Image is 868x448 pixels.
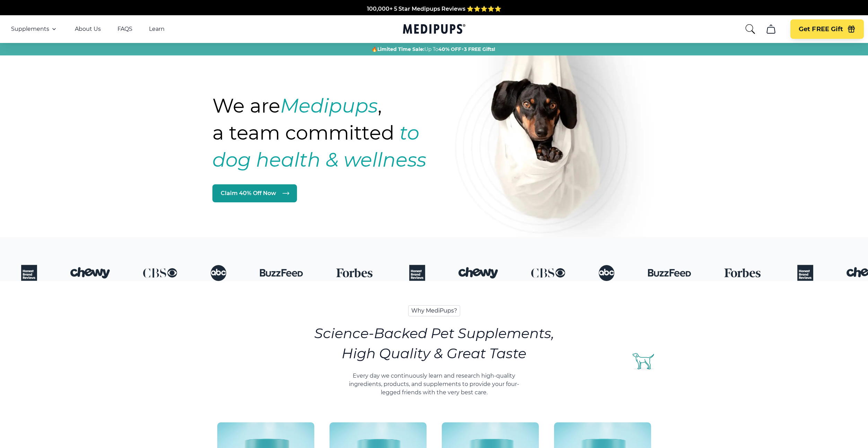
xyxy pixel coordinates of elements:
[367,4,501,11] span: 100,000+ 5 Star Medipups Reviews ⭐️⭐️⭐️⭐️⭐️
[763,21,779,37] button: cart
[403,23,465,37] a: Medipups
[280,94,378,117] strong: Medipups
[11,26,49,33] span: Supplements
[117,26,132,33] a: FAQS
[75,26,101,33] a: About Us
[408,305,460,316] span: Why MediPups?
[11,25,58,33] button: Supplements
[212,184,297,202] a: Claim 40% Off Now
[799,25,843,33] span: Get FREE Gift
[341,372,527,397] p: Every day we continuously learn and research high-quality ingredients, products, and supplements ...
[212,92,466,173] h1: We are , a team committed
[319,12,549,19] span: Made In The [GEOGRAPHIC_DATA] from domestic & globally sourced ingredients
[149,26,165,33] a: Learn
[745,24,756,35] button: search
[371,46,495,53] span: 🔥 Up To +
[790,19,864,39] button: Get FREE Gift
[314,323,554,363] h2: Science-Backed Pet Supplements, High Quality & Great Taste
[455,9,663,264] img: Natural dog supplements for joint and coat health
